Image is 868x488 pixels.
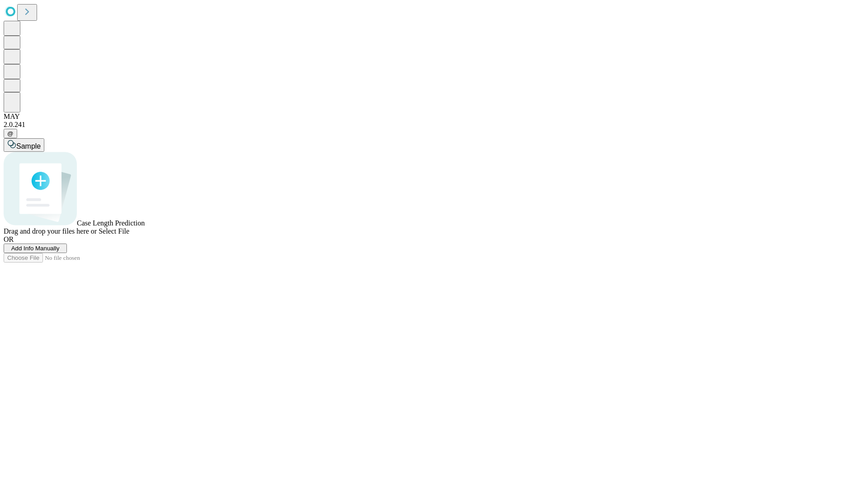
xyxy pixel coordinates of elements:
div: MAY [4,113,864,121]
button: Sample [4,138,44,152]
div: 2.0.241 [4,121,864,129]
span: Select File [99,227,129,235]
span: Case Length Prediction [77,219,145,227]
button: @ [4,129,17,138]
span: Sample [16,142,41,150]
button: Add Info Manually [4,244,67,253]
span: OR [4,235,14,243]
span: Add Info Manually [11,245,60,252]
span: Drag and drop your files here or [4,227,97,235]
span: @ [7,130,14,137]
